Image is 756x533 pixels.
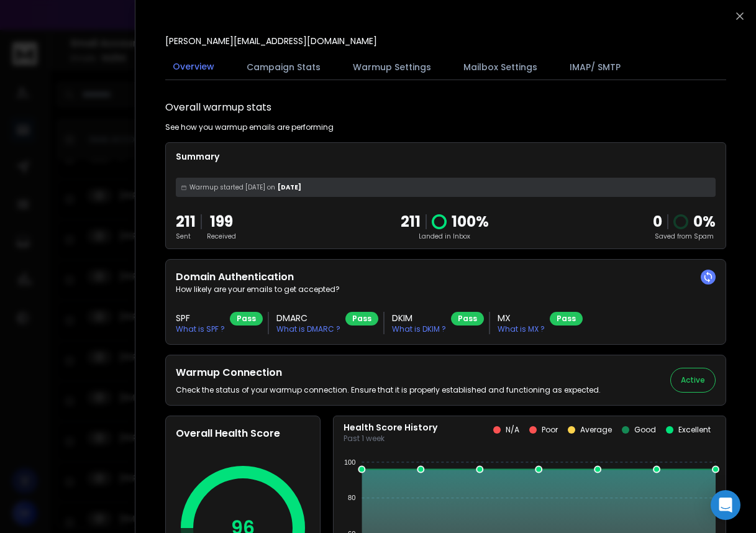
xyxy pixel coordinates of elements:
p: What is MX ? [498,324,545,334]
p: Summary [176,150,716,163]
div: Pass [550,312,583,326]
h2: Domain Authentication [176,270,716,285]
p: What is DKIM ? [392,324,446,334]
p: Poor [542,425,558,435]
strong: 0 [653,211,662,232]
p: Landed in Inbox [401,232,489,241]
button: Campaign Stats [239,53,328,81]
p: How likely are your emails to get accepted? [176,285,716,294]
h2: Warmup Connection [176,365,601,380]
h3: DKIM [392,312,446,324]
div: Pass [230,312,263,326]
p: Sent [176,232,196,241]
p: What is DMARC ? [276,324,340,334]
p: Excellent [678,425,711,435]
h3: MX [498,312,545,324]
div: Pass [451,312,484,326]
h1: Overall warmup stats [165,100,271,115]
p: Saved from Spam [653,232,716,241]
div: Open Intercom Messenger [711,490,740,520]
p: 211 [176,212,196,232]
h2: Overall Health Score [176,426,310,441]
button: Warmup Settings [345,53,439,81]
div: Pass [345,312,378,326]
tspan: 80 [348,494,355,501]
p: 100 % [452,212,489,232]
h3: SPF [176,312,225,324]
p: 0 % [693,212,716,232]
p: Average [580,425,612,435]
tspan: 100 [344,458,355,466]
p: What is SPF ? [176,324,225,334]
button: Mailbox Settings [456,53,545,81]
p: 199 [207,212,236,232]
button: IMAP/ SMTP [562,53,628,81]
p: Past 1 week [344,434,437,444]
p: Good [634,425,656,435]
p: N/A [506,425,519,435]
div: [DATE] [176,178,716,197]
p: [PERSON_NAME][EMAIL_ADDRESS][DOMAIN_NAME] [165,35,377,47]
h3: DMARC [276,312,340,324]
p: Check the status of your warmup connection. Ensure that it is properly established and functionin... [176,385,601,395]
p: Received [207,232,236,241]
span: Warmup started [DATE] on [189,183,275,192]
p: See how you warmup emails are performing [165,122,334,132]
button: Overview [165,53,222,81]
button: Active [670,368,716,393]
p: Health Score History [344,421,437,434]
p: 211 [401,212,421,232]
